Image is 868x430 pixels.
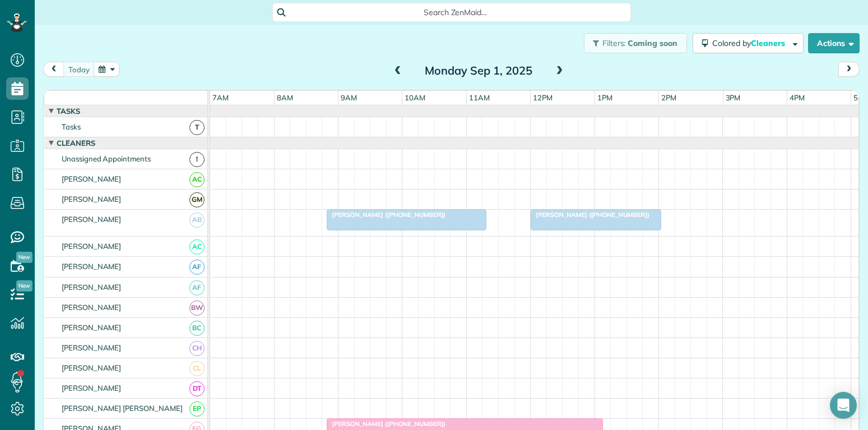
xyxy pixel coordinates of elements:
[602,38,626,48] span: Filters:
[54,138,98,147] span: Cleaners
[830,392,857,419] div: Open Intercom Messenger
[751,38,787,48] span: Cleaners
[402,93,428,102] span: 10am
[59,174,124,183] span: [PERSON_NAME]
[338,93,359,102] span: 9am
[59,383,124,392] span: [PERSON_NAME]
[59,122,83,131] span: Tasks
[189,120,205,135] span: T
[275,93,295,102] span: 8am
[59,303,124,312] span: [PERSON_NAME]
[189,260,205,275] span: AF
[409,64,549,77] h2: Monday Sep 1, 2025
[189,239,205,255] span: AC
[326,211,446,219] span: [PERSON_NAME] ([PHONE_NUMBER])
[59,343,124,352] span: [PERSON_NAME]
[59,215,124,224] span: [PERSON_NAME]
[723,93,743,102] span: 3pm
[16,252,33,263] span: New
[16,280,33,292] span: New
[189,280,205,295] span: AF
[59,154,153,163] span: Unassigned Appointments
[531,93,555,102] span: 12pm
[59,404,185,413] span: [PERSON_NAME] [PERSON_NAME]
[595,93,615,102] span: 1pm
[54,107,82,115] span: Tasks
[59,363,124,372] span: [PERSON_NAME]
[808,33,860,53] button: Actions
[659,93,679,102] span: 2pm
[712,38,789,48] span: Colored by
[189,341,205,356] span: CH
[189,172,205,187] span: AC
[189,212,205,228] span: AB
[189,381,205,396] span: DT
[838,62,860,77] button: next
[189,152,205,167] span: !
[467,93,492,102] span: 11am
[63,62,95,77] button: today
[59,283,124,292] span: [PERSON_NAME]
[628,38,678,48] span: Coming soon
[189,321,205,336] span: BC
[189,192,205,207] span: GM
[59,242,124,251] span: [PERSON_NAME]
[530,211,650,219] span: [PERSON_NAME] ([PHONE_NUMBER])
[189,300,205,316] span: BW
[59,323,124,332] span: [PERSON_NAME]
[189,361,205,376] span: CL
[326,420,446,428] span: [PERSON_NAME] ([PHONE_NUMBER])
[59,262,124,271] span: [PERSON_NAME]
[693,33,804,53] button: Colored byCleaners
[43,62,64,77] button: prev
[189,401,205,417] span: EP
[210,93,231,102] span: 7am
[787,93,807,102] span: 4pm
[59,195,124,204] span: [PERSON_NAME]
